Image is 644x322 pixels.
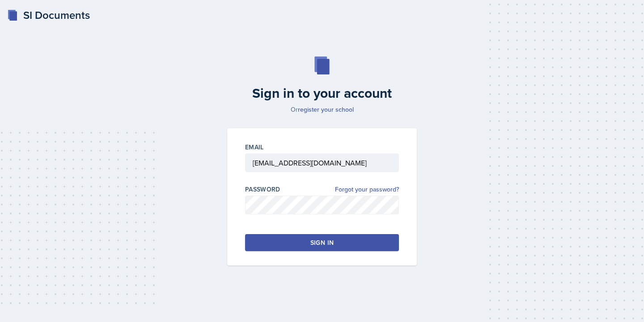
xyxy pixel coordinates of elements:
[222,105,422,114] p: Or
[310,238,334,247] div: Sign in
[335,185,399,194] a: Forgot your password?
[245,185,280,194] label: Password
[7,7,90,23] a: SI Documents
[298,105,354,114] a: register your school
[245,234,399,251] button: Sign in
[245,143,264,152] label: Email
[222,85,422,101] h2: Sign in to your account
[245,153,399,172] input: Email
